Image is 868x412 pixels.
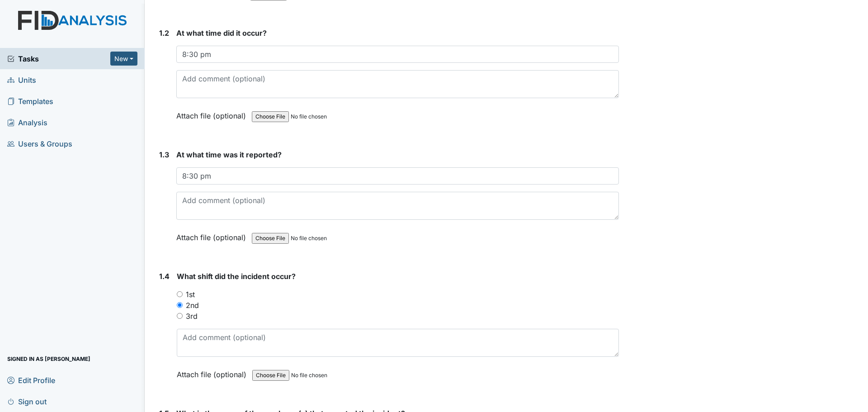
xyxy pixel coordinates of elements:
[177,302,183,308] input: 2nd
[159,28,169,38] label: 1.2
[177,272,296,281] span: What shift did the incident occur?
[176,28,267,38] span: At what time did it occur?
[7,73,36,87] span: Units
[110,52,137,66] button: New
[7,394,47,408] span: Sign out
[7,53,110,64] a: Tasks
[176,105,250,121] label: Attach file (optional)
[186,311,198,322] label: 3rd
[7,373,55,387] span: Edit Profile
[176,150,282,159] span: At what time was it reported?
[177,313,183,319] input: 3rd
[186,289,195,300] label: 1st
[176,227,250,243] label: Attach file (optional)
[159,149,169,160] label: 1.3
[7,137,72,151] span: Users & Groups
[7,94,53,108] span: Templates
[7,352,90,366] span: Signed in as [PERSON_NAME]
[177,364,250,380] label: Attach file (optional)
[177,291,183,297] input: 1st
[159,271,170,282] label: 1.4
[186,300,199,311] label: 2nd
[7,115,47,129] span: Analysis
